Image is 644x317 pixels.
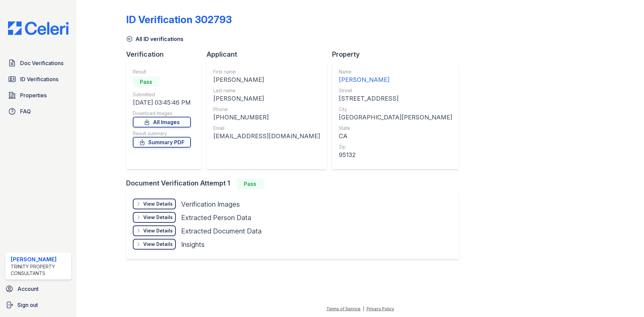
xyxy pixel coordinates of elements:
a: Terms of Service [326,306,361,311]
div: Insights [181,240,205,249]
div: Result summary [133,130,191,137]
div: Download Images [133,110,191,117]
div: Phone [213,106,320,113]
div: | [363,306,364,311]
div: Name [339,68,452,75]
div: Pass [133,76,160,87]
a: Doc Verifications [5,56,71,70]
div: View Details [143,214,173,221]
div: Last name [213,87,320,94]
div: Pass [237,178,264,189]
div: Trinity Property Consultants [11,263,68,277]
div: Extracted Document Data [181,226,262,236]
div: State [339,125,452,131]
a: Properties [5,89,71,102]
a: Sign out [3,298,74,312]
div: View Details [143,227,173,234]
div: 95132 [339,150,452,160]
a: Privacy Policy [367,306,394,311]
div: [EMAIL_ADDRESS][DOMAIN_NAME] [213,131,320,141]
span: FAQ [20,107,31,115]
div: [PERSON_NAME] [213,94,320,103]
span: Sign out [17,301,38,309]
div: [DATE] 03:45:46 PM [133,98,191,107]
div: Street [339,87,452,94]
span: ID Verifications [20,75,58,83]
a: Name [PERSON_NAME] [339,68,452,85]
a: All Images [133,117,191,127]
a: Account [3,282,74,296]
div: First name [213,68,320,75]
img: CE_Logo_Blue-a8612792a0a2168367f1c8372b55b34899dd931a85d93a1a3d3e32e68fde9ad4.png [3,21,74,35]
div: View Details [143,241,173,248]
div: Email [213,125,320,131]
div: Property [332,50,464,59]
div: Applicant [207,50,332,59]
div: [STREET_ADDRESS] [339,94,452,103]
div: Submitted [133,91,191,98]
span: Doc Verifications [20,59,63,67]
div: [PERSON_NAME] [213,75,320,85]
span: Account [17,285,39,293]
div: Zip [339,144,452,150]
div: ID Verification 302793 [126,13,232,25]
a: FAQ [5,105,71,118]
div: [PERSON_NAME] [339,75,452,85]
div: City [339,106,452,113]
div: Verification [126,50,207,59]
div: Extracted Person Data [181,213,251,222]
div: CA [339,131,452,141]
a: Summary PDF [133,137,191,148]
a: ID Verifications [5,72,71,86]
a: All ID verifications [126,35,183,43]
div: [GEOGRAPHIC_DATA][PERSON_NAME] [339,113,452,122]
div: View Details [143,201,173,207]
div: [PERSON_NAME] [11,255,68,263]
div: Result [133,68,191,75]
span: Properties [20,91,47,99]
div: Verification Images [181,200,240,209]
div: [PHONE_NUMBER] [213,113,320,122]
div: Document Verification Attempt 1 [126,178,464,189]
